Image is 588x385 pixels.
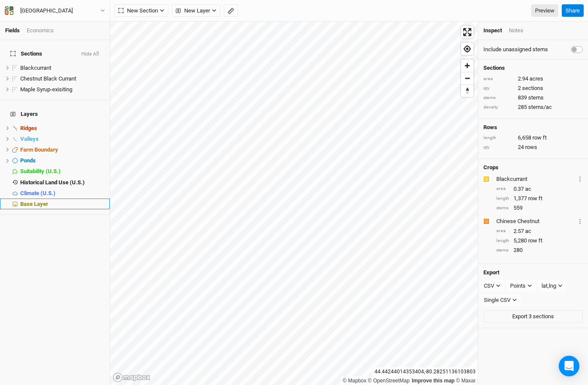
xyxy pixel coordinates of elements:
span: rows [525,143,537,151]
button: Zoom out [461,72,473,84]
a: Mapbox logo [113,373,151,382]
button: Crop Usage [577,174,583,184]
span: Historical Land Use (U.S.) [20,179,85,186]
span: row ft [532,134,547,142]
span: acres [529,75,543,83]
div: density [483,104,514,111]
span: Chestnut Black Currant [20,75,76,82]
button: New Section [115,4,168,17]
span: row ft [528,237,542,245]
span: Farm Boundary [20,146,58,153]
div: 44.44244014353404 , -80.28251136103803 [372,367,478,376]
span: Sections [10,50,42,57]
span: Zoom in [461,59,473,72]
h4: Rows [483,124,583,131]
div: Valleys [20,136,105,143]
div: Blackcurrant [20,65,105,71]
div: 5,280 [496,237,583,245]
button: Enter fullscreen [461,26,473,38]
h4: Layers [5,106,105,123]
span: Valleys [20,136,39,142]
div: lat,lng [542,282,556,290]
button: Reset bearing to north [461,84,473,97]
button: CSV [480,279,504,292]
div: Single CSV [484,296,511,304]
span: sections [522,84,543,92]
span: New Section [118,6,158,15]
div: Pretty River Farm [20,6,73,15]
div: 280 [496,246,583,254]
div: Farm Boundary [20,146,105,153]
div: 285 [483,103,583,111]
button: Crop Usage [577,216,583,226]
a: Improve this map [412,378,455,384]
div: 1,377 [496,195,583,202]
button: Single CSV [480,294,521,307]
button: Points [506,279,536,292]
span: stems/ac [528,103,552,111]
div: Historical Land Use (U.S.) [20,179,105,186]
div: area [483,76,514,82]
div: 839 [483,94,583,102]
button: Share [562,4,584,17]
h4: Sections [483,65,583,71]
div: qty [483,144,514,151]
div: stems [483,95,514,101]
span: ac [525,227,531,235]
span: Maple Syrup-exisiting [20,86,72,93]
div: Points [510,282,526,290]
div: 2.94 [483,75,583,83]
span: Zoom out [461,72,473,84]
div: 0.37 [496,185,583,193]
h4: Crops [483,164,498,171]
div: Suitability (U.S.) [20,168,105,175]
span: Base Layer [20,201,48,207]
label: Include unassigned stems [483,46,548,53]
button: Shortcut: M [224,4,238,17]
button: Hide All [81,51,99,57]
button: New Layer [172,4,220,17]
a: OpenStreetMap [368,378,410,384]
span: row ft [528,195,542,202]
div: Base Layer [20,201,105,208]
div: 2 [483,84,583,92]
button: lat,lng [538,279,566,292]
div: [GEOGRAPHIC_DATA] [20,6,73,15]
span: Ridges [20,125,37,131]
div: length [483,135,514,141]
span: Suitability (U.S.) [20,168,61,174]
div: Open Intercom Messenger [559,356,579,376]
button: Export 3 sections [483,310,583,323]
h4: Export [483,269,583,276]
div: Blackcurrant [496,175,576,183]
button: Find my location [461,43,473,55]
div: 24 [483,143,583,151]
div: Economics [27,27,54,34]
div: Maple Syrup-exisiting [20,86,105,93]
span: stems [528,94,544,102]
div: Ridges [20,125,105,132]
a: Maxar [456,378,476,384]
div: Climate (U.S.) [20,190,105,197]
span: Ponds [20,157,36,164]
div: Inspect [483,27,502,34]
span: Reset bearing to north [461,85,473,97]
div: 6,658 [483,134,583,142]
div: stems [496,205,509,211]
span: Climate (U.S.) [20,190,56,196]
span: New Layer [176,6,210,15]
a: Preview [531,4,558,17]
button: [GEOGRAPHIC_DATA] [4,6,105,16]
div: area [496,228,509,234]
div: area [496,186,509,192]
div: Ponds [20,157,105,164]
div: length [496,196,509,202]
div: 2.57 [496,227,583,235]
span: Blackcurrant [20,65,51,71]
div: Chestnut Black Currant [20,75,105,82]
div: Chinese Chestnut [496,217,576,225]
div: length [496,238,509,244]
span: ac [525,185,531,193]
